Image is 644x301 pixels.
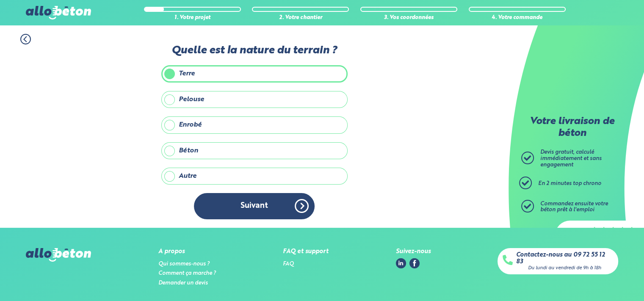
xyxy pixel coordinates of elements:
label: Enrobé [161,116,348,133]
div: 3. Vos coordonnées [360,15,457,21]
a: Contactez-nous au 09 72 55 12 83 [516,251,613,265]
button: Suivant [194,193,315,219]
div: 4. Votre commande [469,15,566,21]
label: Pelouse [161,91,348,108]
div: 2. Votre chantier [252,15,349,21]
a: Qui sommes-nous ? [158,261,210,267]
div: FAQ et support [283,248,329,255]
label: Béton [161,142,348,159]
span: En 2 minutes top chrono [538,181,601,186]
div: 1. Votre projet [144,15,241,21]
a: Demander un devis [158,280,208,286]
div: A propos [158,248,216,255]
img: allobéton [26,6,91,19]
div: Suivez-nous [396,248,431,255]
label: Autre [161,168,348,185]
label: Quelle est la nature du terrain ? [161,44,348,57]
p: Votre livraison de béton [523,116,621,139]
span: Devis gratuit, calculé immédiatement et sans engagement [540,149,602,167]
div: Du lundi au vendredi de 9h à 18h [528,265,601,271]
label: Terre [161,65,348,82]
a: Comment ça marche ? [158,271,216,276]
img: allobéton [26,248,91,262]
span: Commandez ensuite votre béton prêt à l'emploi [540,201,608,213]
a: FAQ [283,261,294,267]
